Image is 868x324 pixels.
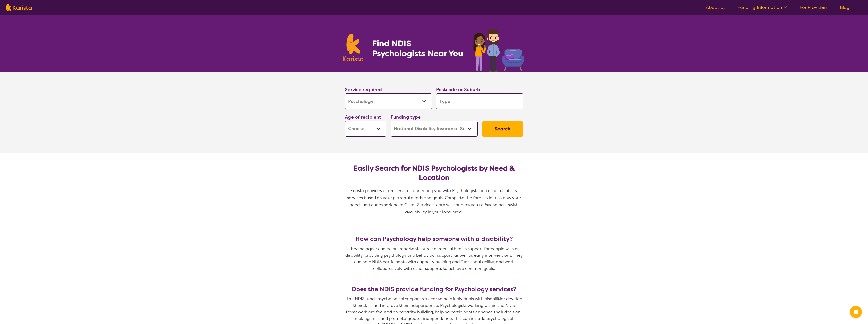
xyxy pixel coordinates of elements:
[343,285,525,293] h3: Does the NDIS provide funding for Psychology services?
[484,202,510,207] span: Psychologists
[345,114,381,120] label: Age of recipient
[472,27,525,72] img: psychology
[343,245,525,272] p: Psychologists can be an important source of mental health support for people with a disability, p...
[800,4,828,10] a: For Providers
[343,34,364,61] img: Karista logo
[343,235,525,242] h3: How can Psychology help someone with a disability?
[706,4,725,10] a: About us
[737,4,787,10] a: Funding Information
[391,114,421,120] label: Funding type
[347,188,522,207] span: Karista provides a free service connecting you with Psychologists and other disability services b...
[436,93,523,109] input: Type
[6,4,32,11] img: Karista logo
[840,4,850,10] a: Blog
[345,87,382,93] label: Service required
[482,121,523,137] button: Search
[372,38,466,59] h1: Find NDIS Psychologists Near You
[349,164,519,182] h2: Easily Search for NDIS Psychologists by Need & Location
[436,87,480,93] label: Postcode or Suburb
